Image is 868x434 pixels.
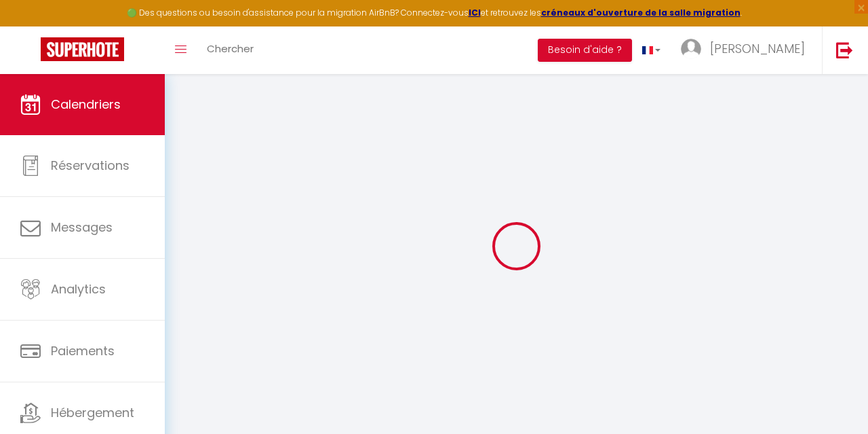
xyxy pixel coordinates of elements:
[671,26,822,74] a: ... [PERSON_NAME]
[469,7,481,18] a: ICI
[51,404,134,421] span: Hébergement
[207,41,254,56] span: Chercher
[51,96,121,113] span: Calendriers
[538,39,632,62] button: Besoin d'aide ?
[51,342,115,359] span: Paiements
[41,37,124,61] img: Super Booking
[681,39,701,59] img: ...
[51,219,113,236] span: Messages
[51,157,130,174] span: Réservations
[710,40,805,57] span: [PERSON_NAME]
[541,7,741,18] a: créneaux d'ouverture de la salle migration
[51,281,106,297] span: Analytics
[197,26,264,74] a: Chercher
[836,41,853,58] img: logout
